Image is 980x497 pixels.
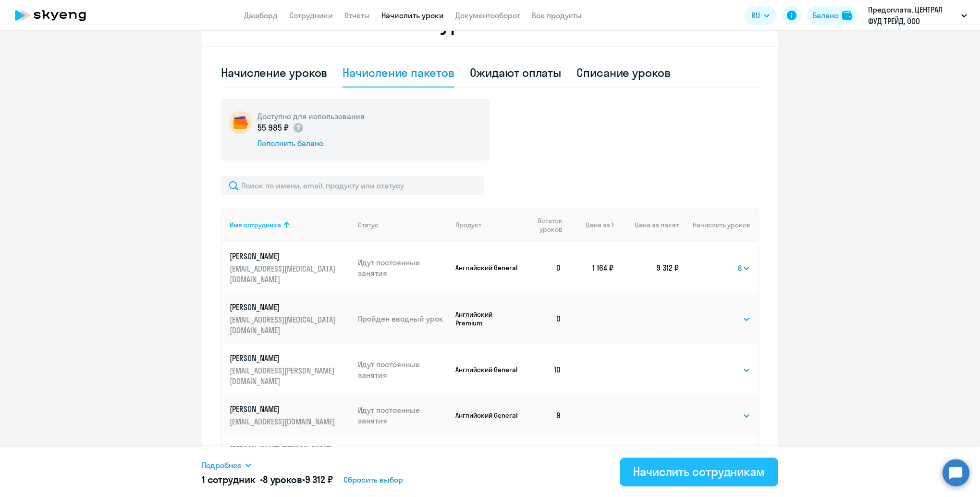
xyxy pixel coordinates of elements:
div: Начисление уроков [221,65,327,80]
p: Английский General [455,411,520,420]
a: [PERSON_NAME][EMAIL_ADDRESS][PERSON_NAME][DOMAIN_NAME] [230,353,350,386]
p: [EMAIL_ADDRESS][DOMAIN_NAME] [230,416,337,427]
div: Пополнить баланс [257,138,365,149]
div: Начислить сотрудникам [633,464,765,479]
div: Продукт [455,221,520,229]
button: Предоплата, ЦЕНТРАЛ ФУД ТРЕЙД, ООО [863,4,972,27]
a: Все продукты [532,11,582,20]
a: [PERSON_NAME][EMAIL_ADDRESS][DOMAIN_NAME] [230,404,350,427]
td: 10 [520,344,569,395]
span: Сбросить выбор [343,474,403,485]
th: Цена за пакет [613,208,679,242]
button: RU [745,6,776,25]
button: Балансbalance [807,6,857,25]
a: [PERSON_NAME][EMAIL_ADDRESS][MEDICAL_DATA][DOMAIN_NAME] [230,302,350,335]
div: Списание уроков [576,65,671,80]
div: Начисление пакетов [343,65,454,80]
td: 0 [520,242,569,293]
p: [PERSON_NAME] [230,302,337,312]
p: [PERSON_NAME] [PERSON_NAME] Викторовна [230,444,337,455]
p: 55 985 ₽ [257,122,304,134]
div: Имя сотрудника [230,221,281,229]
div: Имя сотрудника [230,221,350,229]
p: Английский Premium [455,310,520,327]
p: [EMAIL_ADDRESS][PERSON_NAME][DOMAIN_NAME] [230,365,337,386]
a: Документооборот [455,11,520,20]
a: Сотрудники [289,11,333,20]
div: Продукт [455,221,481,229]
input: Поиск по имени, email, продукту или статусу [221,176,484,195]
th: Начислить уроков [679,208,758,242]
div: Статус [358,221,379,229]
a: [PERSON_NAME] [PERSON_NAME] Викторовна[EMAIL_ADDRESS][DOMAIN_NAME] [230,444,350,467]
td: 0 [520,293,569,344]
div: Ожидают оплаты [470,65,562,80]
p: Идут постоянные занятия [358,445,448,466]
span: RU [751,10,760,21]
p: [PERSON_NAME] [230,404,337,414]
p: Английский General [455,263,520,272]
h5: 1 сотрудник • • [202,473,333,486]
span: Остаток уроков [528,216,562,234]
a: Отчеты [344,11,370,20]
td: 0 [520,435,569,476]
h5: Доступно для использования [257,111,365,122]
p: [PERSON_NAME] [230,251,337,261]
h2: Начисление и списание уроков [221,12,759,35]
p: Предоплата, ЦЕНТРАЛ ФУД ТРЕЙД, ООО [868,4,957,27]
a: [PERSON_NAME][EMAIL_ADDRESS][MEDICAL_DATA][DOMAIN_NAME] [230,251,350,285]
p: [EMAIL_ADDRESS][MEDICAL_DATA][DOMAIN_NAME] [230,263,337,285]
p: [EMAIL_ADDRESS][MEDICAL_DATA][DOMAIN_NAME] [230,314,337,335]
p: [PERSON_NAME] [230,353,337,363]
p: Идут постоянные занятия [358,359,448,380]
th: Цена за 1 [569,208,613,242]
td: 9 [520,395,569,435]
p: Пройден вводный урок [358,313,448,324]
p: Идут постоянные занятия [358,257,448,278]
p: Английский General [455,365,520,374]
img: wallet-circle.png [229,111,252,134]
div: Статус [358,221,448,229]
a: Дашборд [244,11,278,20]
span: Подробнее [202,460,242,471]
p: Идут постоянные занятия [358,405,448,426]
div: Баланс [813,10,838,21]
td: 1 164 ₽ [569,242,613,293]
button: Начислить сотрудникам [620,458,778,486]
td: 9 312 ₽ [613,242,679,293]
span: 8 уроков [263,473,302,485]
span: 9 312 ₽ [305,473,333,485]
div: Остаток уроков [528,216,569,234]
a: Начислить уроки [381,11,444,20]
img: balance [842,11,852,20]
